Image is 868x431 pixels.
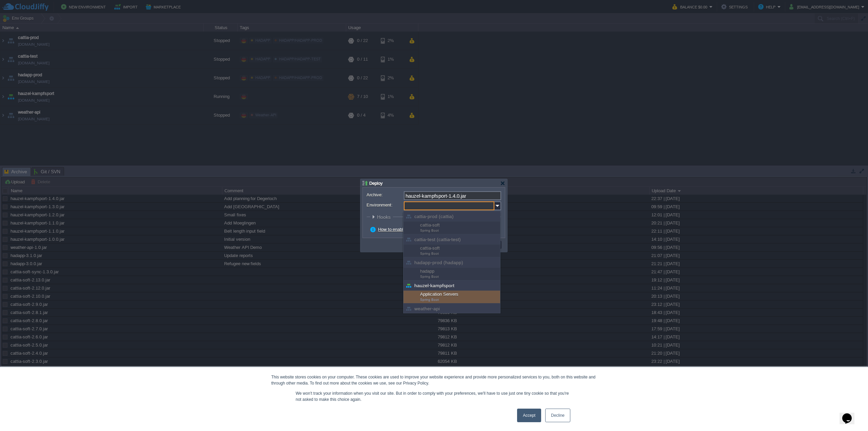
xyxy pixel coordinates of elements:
[840,404,861,424] iframe: chat widget
[517,409,541,422] a: Accept
[403,268,500,280] div: hadapp
[296,390,572,403] p: We won't track your information when you visit our site. But in order to comply with your prefere...
[403,291,500,303] div: Application Servers
[403,221,500,234] div: cattia-soft
[403,280,500,291] div: hauzel-kampfsport
[420,229,439,232] span: Spring Boot
[378,227,459,232] a: How to enable zero-downtime deployment
[367,191,403,198] label: Archive:
[545,409,570,422] a: Decline
[403,257,500,268] div: hadapp-prod (hadapp)
[420,275,439,278] span: Spring Boot
[369,181,383,186] span: Deploy
[403,303,500,314] div: weather-api
[420,298,439,301] span: Spring Boot
[377,214,392,220] span: Hooks
[403,211,500,221] div: cattia-prod (cattia)
[420,252,439,255] span: Spring Boot
[271,374,597,386] div: This website stores cookies on your computer. These cookies are used to improve your website expe...
[403,244,500,257] div: cattia-soft
[367,201,403,209] label: Environment:
[403,234,500,244] div: cattia-test (cattia-test)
